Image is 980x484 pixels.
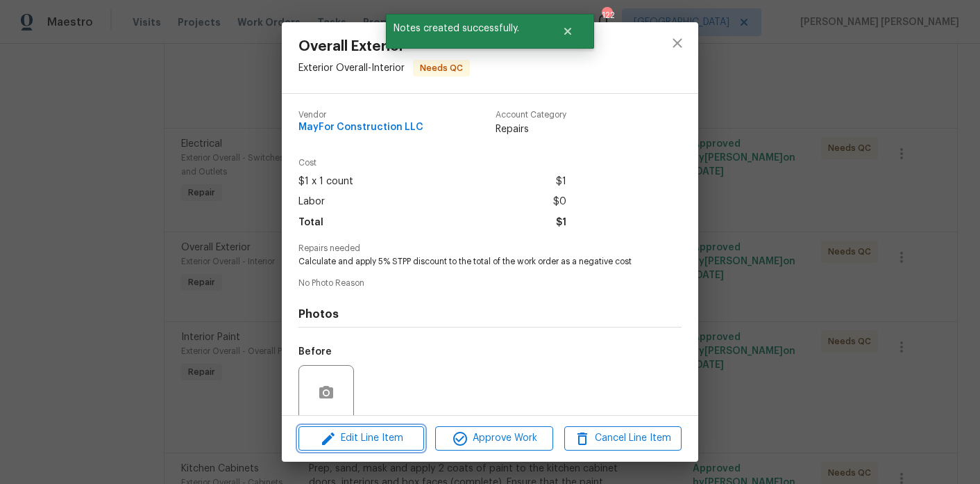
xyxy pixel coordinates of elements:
span: $1 [556,213,566,233]
span: No Photo Reason [298,279,682,288]
div: 122 [602,8,611,22]
span: Overall Exterior [298,39,470,54]
span: $0 [553,192,566,212]
span: Notes created successfully. [386,14,545,43]
span: Edit Line Item [303,430,420,447]
button: Edit Line Item [298,426,424,451]
h5: Before [298,347,332,357]
span: Calculate and apply 5% STPP discount to the total of the work order as a negative cost [298,256,643,268]
span: Total [298,213,323,233]
button: Close [545,17,591,45]
span: Account Category [496,111,566,120]
span: Vendor [298,111,423,120]
span: Repairs needed [298,244,682,253]
span: Cancel Line Item [568,430,677,447]
span: $1 x 1 count [298,172,353,192]
h4: Photos [298,307,682,321]
span: MayFor Construction LLC [298,122,423,133]
span: Labor [298,192,325,212]
button: Cancel Line Item [564,426,682,451]
span: Approve Work [439,430,548,447]
span: $1 [556,172,566,192]
button: Approve Work [435,426,552,451]
span: Repairs [496,122,566,136]
button: close [661,26,694,60]
span: Cost [298,159,566,168]
span: Needs QC [414,61,468,75]
span: Exterior Overall - Interior [298,63,405,73]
